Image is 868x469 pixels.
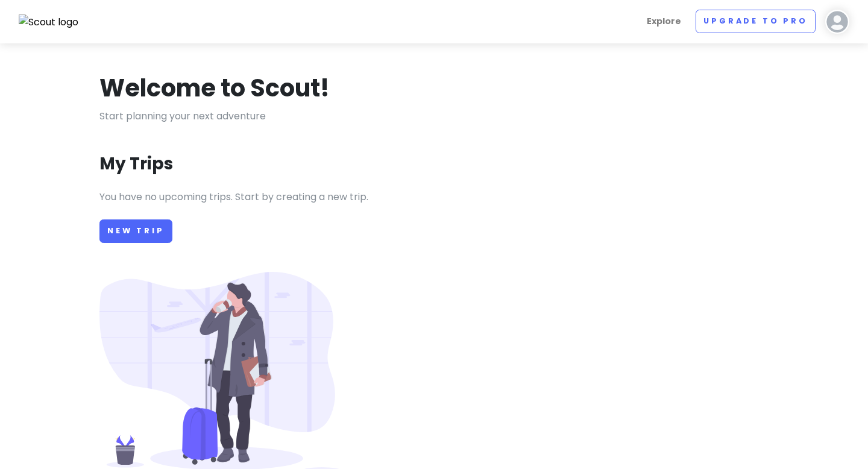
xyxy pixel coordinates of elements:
a: New Trip [99,219,172,243]
p: You have no upcoming trips. Start by creating a new trip. [99,189,769,205]
a: Explore [642,10,686,33]
p: Start planning your next adventure [99,109,769,124]
h3: My Trips [99,153,173,175]
a: Upgrade to Pro [696,10,816,33]
img: User profile [825,10,849,34]
img: Scout logo [19,14,79,30]
h1: Welcome to Scout! [99,72,330,104]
